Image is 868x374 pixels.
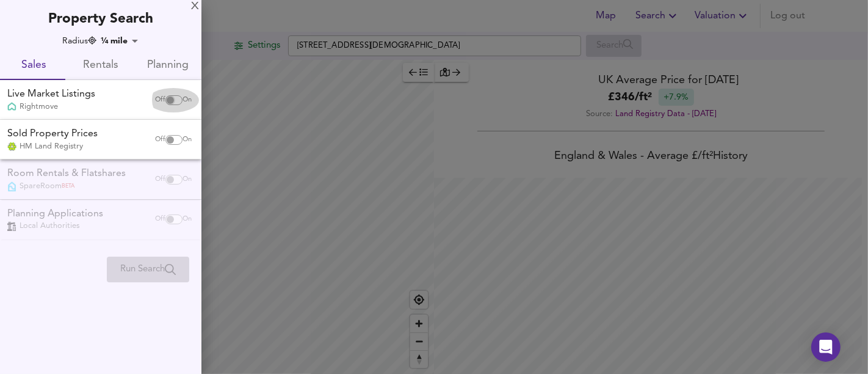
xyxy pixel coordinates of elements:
[7,142,16,151] img: Land Registry
[7,141,98,152] div: HM Land Registry
[183,95,192,105] span: On
[62,35,96,47] div: Radius
[7,127,98,141] div: Sold Property Prices
[155,135,165,145] span: Off
[155,95,165,105] span: Off
[7,102,16,112] img: Rightmove
[811,332,841,362] div: Open Intercom Messenger
[7,87,95,101] div: Live Market Listings
[183,135,192,145] span: On
[97,35,142,47] div: ¼ mile
[107,257,189,282] div: Please enable at least one data source to run a search
[74,56,127,75] span: Rentals
[142,56,194,75] span: Planning
[7,101,95,112] div: Rightmove
[7,56,60,75] span: Sales
[191,2,199,11] div: X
